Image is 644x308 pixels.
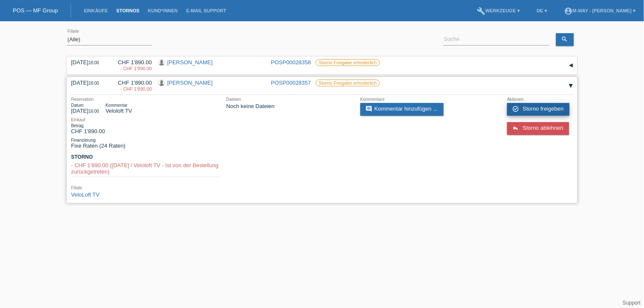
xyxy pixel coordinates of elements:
div: Dateien [226,97,354,102]
a: [PERSON_NAME] [167,80,213,86]
a: reply Storno ablehnen [507,122,569,135]
div: Filiale [71,185,220,190]
span: Storno ablehnen [523,125,563,131]
div: Veloloft TV [105,103,132,114]
div: [DATE] [71,103,99,114]
div: Noch keine Dateien [226,103,354,109]
div: Aktionen [507,97,573,102]
div: Einkauf [71,117,220,122]
div: [DATE] [71,59,105,66]
a: Einkäufe [80,8,112,13]
div: 13.10.2025 / Veloloft TV - Ist von der Bestellung zurückgetreten [111,86,152,91]
span: 16:00 [88,60,99,65]
a: DE ▾ [533,8,551,13]
div: CHF 1'890.00 [71,123,105,134]
div: Kommentar [105,103,132,108]
i: task_alt [512,106,519,112]
a: task_alt Storno freigeben [507,103,570,116]
div: - CHF 1'890.00 ([DATE] / Veloloft TV - Ist von der Bestellung zurückgetreten) [71,162,220,175]
a: POS — MF Group [13,7,58,14]
span: Storno freigeben [523,106,564,112]
i: comment [365,106,372,112]
h3: Storno [71,154,220,160]
a: [PERSON_NAME] [167,59,213,66]
a: commentKommentar hinzufügen ... [360,103,444,116]
div: Fixe Raten (24 Raten) [71,138,220,149]
label: Storno Freigabe erforderlich [316,80,380,86]
span: 16:00 [88,109,99,114]
a: POSP00028358 [271,59,311,66]
div: CHF 1'890.00 [111,80,152,92]
div: Betrag [71,123,105,128]
i: build [477,7,485,15]
div: 13.10.2025 / Veloloft TV - Ist von der Bestellung zurückgetreten [111,66,152,71]
label: Storno Freigabe erforderlich [316,59,380,66]
i: reply [512,125,519,131]
a: POSP00028357 [271,80,311,86]
div: Datum [71,103,99,108]
div: auf-/zuklappen [564,80,577,92]
a: Kund*innen [144,8,182,13]
a: search [556,33,574,46]
div: [DATE] [71,80,105,86]
a: E-Mail Support [182,8,231,13]
a: Stornos [112,8,143,13]
span: 16:00 [88,81,99,86]
div: Finanzierung [71,138,220,143]
a: buildWerkzeuge ▾ [473,8,524,13]
a: Support [623,300,641,306]
i: search [561,36,568,43]
div: CHF 1'890.00 [111,59,152,72]
div: Kommentare [360,97,488,102]
div: Reservation [71,97,220,102]
a: account_circlem-way - [PERSON_NAME] ▾ [560,8,640,13]
a: VeloLoft TV [71,191,100,198]
div: auf-/zuklappen [564,59,577,72]
i: account_circle [564,7,573,15]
